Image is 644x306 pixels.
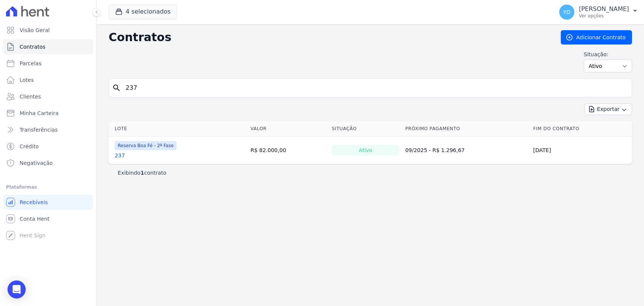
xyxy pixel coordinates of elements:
a: Minha Carteira [3,106,93,121]
a: Crédito [3,139,93,154]
p: Exibindo contrato [118,169,166,177]
a: Clientes [3,89,93,104]
div: Plataformas [6,183,90,192]
a: Adicionar Contrato [561,30,632,45]
a: Conta Hent [3,211,93,226]
div: Open Intercom Messenger [8,280,26,298]
button: Exportar [584,103,632,115]
b: 1 [140,170,144,176]
span: Contratos [20,43,45,51]
a: Lotes [3,72,93,88]
a: Contratos [3,39,93,54]
th: Fim do Contrato [530,121,632,137]
span: Reserva Boa Fé - 2ª Fase [115,141,177,150]
button: 4 selecionados [109,5,177,19]
th: Valor [247,121,329,137]
a: 09/2025 - R$ 1.296,67 [405,147,465,153]
a: Visão Geral [3,23,93,38]
span: Visão Geral [20,26,50,34]
span: Conta Hent [20,215,49,223]
a: Negativação [3,155,93,171]
span: Negativação [20,159,53,167]
a: Parcelas [3,56,93,71]
span: Lotes [20,76,34,84]
th: Próximo Pagamento [402,121,530,137]
div: Ativo [332,145,399,155]
span: Recebíveis [20,198,48,206]
i: search [112,83,121,92]
span: Parcelas [20,60,41,67]
span: YD [563,9,570,15]
input: Buscar por nome do lote [121,80,629,95]
span: Crédito [20,143,39,150]
span: Minha Carteira [20,109,58,117]
th: Situação [329,121,402,137]
span: Transferências [20,126,58,134]
th: Lote [109,121,247,137]
a: Transferências [3,122,93,137]
a: Recebíveis [3,195,93,210]
p: [PERSON_NAME] [579,5,629,13]
td: R$ 82.000,00 [247,137,329,164]
span: Clientes [20,93,41,100]
h2: Contratos [109,31,549,44]
label: Situação: [584,51,632,58]
p: Ver opções [579,13,629,19]
td: [DATE] [530,137,632,164]
a: 237 [115,152,125,159]
button: YD [PERSON_NAME] Ver opções [553,2,644,23]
